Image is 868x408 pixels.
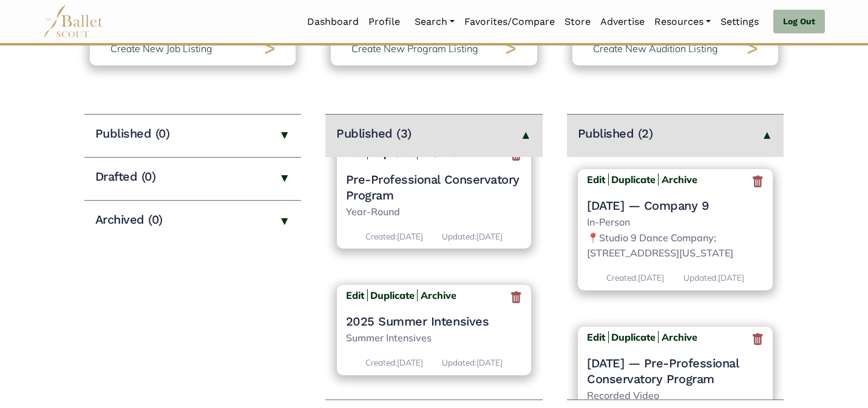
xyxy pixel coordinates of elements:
[346,313,523,329] a: 2025 Summer Intensives
[662,173,697,186] b: Archive
[417,289,456,301] a: Archive
[421,289,456,301] b: Archive
[95,169,156,184] h4: Drafted (0)
[370,147,415,159] a: Duplicate
[649,9,716,35] a: Resources
[593,41,718,57] p: Create New Audition Listing
[587,331,609,343] a: Edit
[365,357,397,367] span: Created:
[417,147,456,159] a: Archive
[442,231,476,241] span: Updated:
[572,35,779,65] a: Create New Audition Listing>
[628,198,709,213] span: — Company 9
[370,289,415,301] a: Duplicate
[560,9,595,35] a: Store
[346,289,364,301] b: Edit
[95,125,170,141] h4: Published (0)
[346,330,523,346] p: Summer Intensives
[505,36,517,61] h2: >
[95,212,163,227] h4: Archived (0)
[365,230,423,243] p: [DATE]
[90,35,296,65] a: Create New Job Listing>
[442,356,503,369] p: [DATE]
[365,356,423,369] p: [DATE]
[442,230,503,243] p: [DATE]
[346,289,368,301] a: Edit
[346,204,523,220] p: Year-Round
[658,173,697,186] a: Archive
[683,272,718,283] span: Updated:
[683,271,744,284] p: [DATE]
[587,356,738,386] span: — Pre-Professional Conservatory Program
[587,173,605,186] b: Edit
[611,331,656,343] a: Duplicate
[331,35,537,65] a: Create New Program Listing>
[346,172,523,203] a: Pre-Professional Conservatory Program
[110,41,212,57] p: Create New Job Listing
[587,388,764,404] p: Recorded Video
[587,215,764,261] p: In-Person 📍Studio 9 Dance Company; [STREET_ADDRESS][US_STATE]
[587,173,609,186] a: Edit
[662,331,697,343] b: Archive
[773,10,825,34] a: Log Out
[587,198,764,213] a: [DATE] — Company 9
[351,41,478,57] p: Create New Program Listing
[606,272,638,283] span: Created:
[606,271,664,284] p: [DATE]
[364,9,405,35] a: Profile
[442,357,476,367] span: Updated:
[747,36,758,61] h2: >
[587,355,764,387] a: [DATE] — Pre-Professional Conservatory Program
[595,9,649,35] a: Advertise
[587,355,764,387] h4: [DATE]
[578,125,653,141] h4: Published (2)
[658,331,697,343] a: Archive
[611,173,656,186] a: Duplicate
[587,331,605,343] b: Edit
[264,36,276,61] h2: >
[336,125,412,141] h4: Published (3)
[346,147,368,159] a: Edit
[302,9,364,35] a: Dashboard
[421,147,456,159] b: Archive
[459,9,560,35] a: Favorites/Compare
[587,198,764,213] h4: [DATE]
[716,9,764,35] a: Settings
[410,9,459,35] a: Search
[346,147,364,159] b: Edit
[365,231,397,241] span: Created:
